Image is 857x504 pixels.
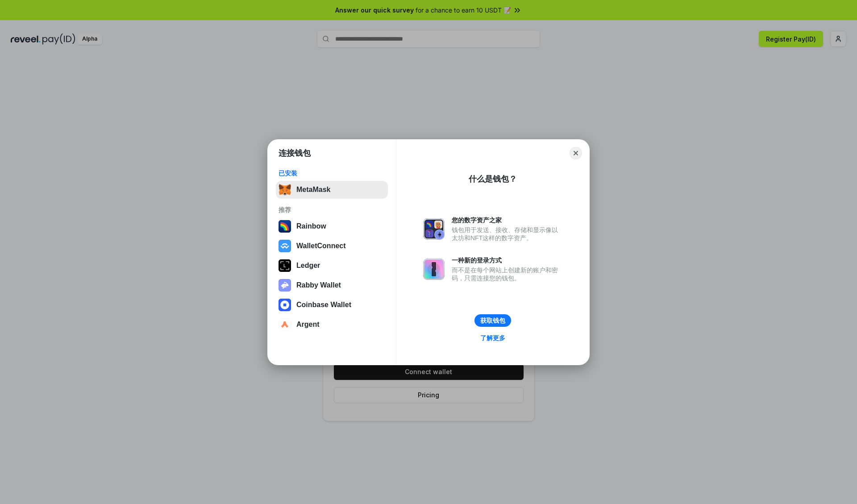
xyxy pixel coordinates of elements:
[296,262,320,270] div: Ledger
[276,181,388,199] button: MetaMask
[276,237,388,255] button: WalletConnect
[480,317,505,325] div: 获取钱包
[452,216,562,224] div: 您的数字资产之家
[279,206,385,214] div: 推荐
[276,276,388,294] button: Rabby Wallet
[279,220,291,233] img: svg+xml,%3Csvg%20width%3D%22120%22%20height%3D%22120%22%20viewBox%3D%220%200%20120%20120%22%20fil...
[423,218,445,240] img: svg+xml,%3Csvg%20xmlns%3D%22http%3A%2F%2Fwww.w3.org%2F2000%2Fsvg%22%20fill%3D%22none%22%20viewBox...
[474,314,511,327] button: 获取钱包
[279,279,291,292] img: svg+xml,%3Csvg%20xmlns%3D%22http%3A%2F%2Fwww.w3.org%2F2000%2Fsvg%22%20fill%3D%22none%22%20viewBox...
[469,174,517,184] div: 什么是钱包？
[279,183,291,196] img: svg+xml,%3Csvg%20fill%3D%22none%22%20height%3D%2233%22%20viewBox%3D%220%200%2035%2033%22%20width%...
[276,316,388,333] button: Argent
[276,296,388,314] button: Coinbase Wallet
[279,318,291,331] img: svg+xml,%3Csvg%20width%3D%2228%22%20height%3D%2228%22%20viewBox%3D%220%200%2028%2028%22%20fill%3D...
[452,266,562,282] div: 而不是在每个网站上创建新的账户和密码，只需连接您的钱包。
[279,169,385,177] div: 已安装
[452,226,562,242] div: 钱包用于发送、接收、存储和显示像以太坊和NFT这样的数字资产。
[423,258,445,280] img: svg+xml,%3Csvg%20xmlns%3D%22http%3A%2F%2Fwww.w3.org%2F2000%2Fsvg%22%20fill%3D%22none%22%20viewBox...
[279,299,291,311] img: svg+xml,%3Csvg%20width%3D%2228%22%20height%3D%2228%22%20viewBox%3D%220%200%2028%2028%22%20fill%3D...
[296,321,320,329] div: Argent
[279,148,311,158] h1: 连接钱包
[296,281,341,289] div: Rabby Wallet
[279,259,291,272] img: svg+xml,%3Csvg%20xmlns%3D%22http%3A%2F%2Fwww.w3.org%2F2000%2Fsvg%22%20width%3D%2228%22%20height%3...
[276,257,388,275] button: Ledger
[475,332,511,344] a: 了解更多
[452,256,562,264] div: 一种新的登录方式
[296,301,351,309] div: Coinbase Wallet
[296,186,330,194] div: MetaMask
[279,240,291,252] img: svg+xml,%3Csvg%20width%3D%2228%22%20height%3D%2228%22%20viewBox%3D%220%200%2028%2028%22%20fill%3D...
[276,217,388,235] button: Rainbow
[296,222,326,230] div: Rainbow
[480,334,505,342] div: 了解更多
[570,147,582,159] button: Close
[296,242,346,250] div: WalletConnect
